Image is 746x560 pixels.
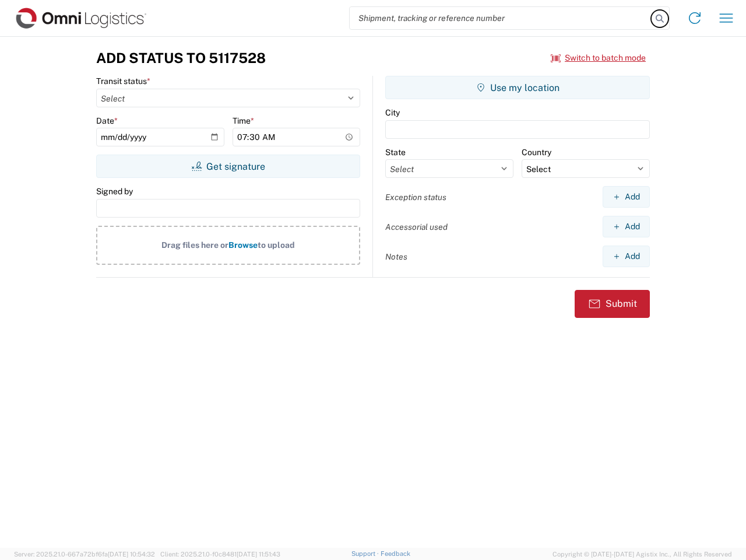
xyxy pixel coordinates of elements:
[551,48,646,68] button: Switch to batch mode
[381,550,410,557] a: Feedback
[603,216,650,237] button: Add
[385,107,400,118] label: City
[351,550,381,557] a: Support
[603,186,650,208] button: Add
[96,76,150,86] label: Transit status
[96,186,133,197] label: Signed by
[522,147,551,157] label: Country
[553,549,732,559] span: Copyright © [DATE]-[DATE] Agistix Inc., All Rights Reserved
[385,192,446,202] label: Exception status
[108,551,155,558] span: [DATE] 10:54:32
[385,222,448,232] label: Accessorial used
[385,76,650,99] button: Use my location
[237,551,280,558] span: [DATE] 11:51:43
[96,116,118,126] label: Date
[258,240,295,250] span: to upload
[96,50,266,66] h3: Add Status to 5117528
[160,551,280,558] span: Client: 2025.21.0-f0c8481
[14,551,155,558] span: Server: 2025.21.0-667a72bf6fa
[575,290,650,318] button: Submit
[385,251,407,262] label: Notes
[233,116,254,126] label: Time
[350,7,652,29] input: Shipment, tracking or reference number
[228,240,258,250] span: Browse
[161,240,228,250] span: Drag files here or
[96,155,360,178] button: Get signature
[385,147,406,157] label: State
[603,246,650,267] button: Add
